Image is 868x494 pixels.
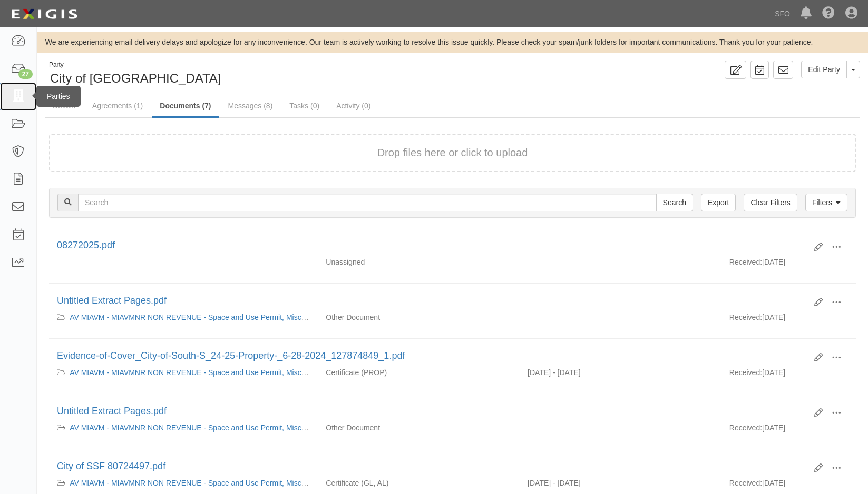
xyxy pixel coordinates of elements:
p: Received: [729,422,762,433]
div: AV MIAVM - MIAVMNR NON REVENUE - Space and Use Permit, Misc. (P3950) [57,367,310,378]
div: 27 [18,69,33,79]
div: Untitled Extract Pages.pdf [57,294,806,308]
a: Activity (0) [328,95,378,116]
a: AV MIAVM - MIAVMNR NON REVENUE - Space and Use Permit, Misc. (P3950) [70,424,331,432]
p: Received: [729,312,762,322]
a: Filters [805,194,847,211]
a: Agreements (1) [84,95,151,116]
a: City of SSF 80724497.pdf [57,461,165,471]
div: Party [49,61,221,69]
a: Edit Party [801,61,847,78]
div: We are experiencing email delivery delays and apologize for any inconvenience. Our team is active... [37,37,868,47]
a: AV MIAVM - MIAVMNR NON REVENUE - Space and Use Permit, Misc. (P3950) [70,479,331,487]
div: Other Document [318,312,520,322]
div: [DATE] [721,478,856,493]
div: Effective - Expiration [520,422,721,423]
div: City of South San Francisco [45,61,445,87]
div: Effective 07/01/2024 - Expiration 07/01/2025 [520,478,721,488]
div: Effective 07/01/2024 - Expiration 07/01/2025 [520,367,721,378]
div: Property [318,367,520,378]
div: [DATE] [721,257,856,273]
input: Search [78,194,657,211]
a: AV MIAVM - MIAVMNR NON REVENUE - Space and Use Permit, Misc. (P3950) [70,368,331,377]
input: Search [656,194,693,211]
div: City of SSF 80724497.pdf [57,460,806,473]
div: General Liability Auto Liability [318,478,520,488]
div: Effective - Expiration [520,257,721,257]
span: City of [GEOGRAPHIC_DATA] [50,71,221,85]
img: logo-5460c22ac91f19d4615b14bd174203de0afe785f0fc80cf4dbbc73dc1793850b.png [8,5,81,24]
a: Messages (8) [220,95,281,116]
a: Tasks (0) [281,95,327,116]
div: Untitled Extract Pages.pdf [57,405,806,418]
div: [DATE] [721,367,856,383]
a: Documents (7) [152,95,219,118]
button: Drop files here or click to upload [377,145,528,160]
div: AV MIAVM - MIAVMNR NON REVENUE - Space and Use Permit, Misc. (P3950) [57,312,310,322]
a: SFO [769,3,795,24]
div: 08272025.pdf [57,239,806,253]
p: Received: [729,257,762,267]
a: AV MIAVM - MIAVMNR NON REVENUE - Space and Use Permit, Misc. (P3950) [70,313,331,321]
div: Evidence-of-Cover_City-of-South-S_24-25-Property-_6-28-2024_127874849_1.pdf [57,349,806,363]
div: AV MIAVM - MIAVMNR NON REVENUE - Space and Use Permit, Misc. (P3950) [57,422,310,433]
a: Untitled Extract Pages.pdf [57,406,167,416]
p: Received: [729,478,762,488]
a: Evidence-of-Cover_City-of-South-S_24-25-Property-_6-28-2024_127874849_1.pdf [57,350,405,361]
div: Parties [36,86,81,107]
a: Export [701,194,736,211]
i: Help Center - Complianz [822,7,835,20]
div: [DATE] [721,312,856,328]
div: [DATE] [721,422,856,438]
a: Clear Filters [744,194,797,211]
a: 08272025.pdf [57,240,115,250]
div: Unassigned [318,257,520,267]
a: Untitled Extract Pages.pdf [57,295,167,306]
div: Other Document [318,422,520,433]
div: AV MIAVM - MIAVMNR NON REVENUE - Space and Use Permit, Misc. (P3950) [57,478,310,488]
p: Received: [729,367,762,378]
